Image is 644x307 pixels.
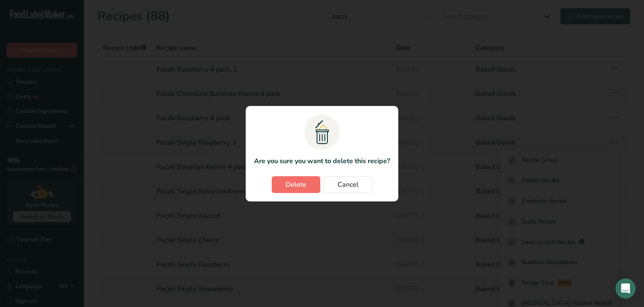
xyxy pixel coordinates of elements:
[286,180,306,190] span: Delete
[254,156,390,166] p: Are you sure you want to delete this recipe?
[338,180,358,190] span: Cancel
[272,176,320,193] button: Delete
[615,278,636,299] div: Open Intercom Messenger
[324,176,372,193] button: Cancel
